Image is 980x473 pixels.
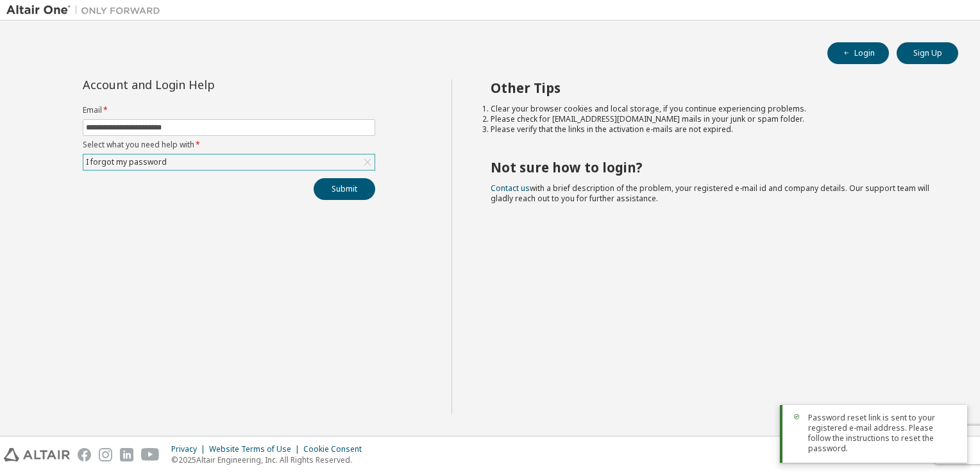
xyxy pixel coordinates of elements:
div: I forgot my password [84,155,169,169]
span: with a brief description of the problem, your registered e-mail id and company details. Our suppo... [491,183,929,204]
label: Email [83,105,375,115]
h2: Not sure how to login? [491,159,936,176]
span: Password reset link is sent to your registered e-mail address. Please follow the instructions to ... [808,413,957,454]
img: altair_logo.svg [4,448,70,461]
div: Cookie Consent [303,444,369,454]
img: youtube.svg [141,448,160,461]
img: facebook.svg [78,448,91,461]
img: instagram.svg [99,448,112,461]
button: Sign Up [897,42,958,64]
img: linkedin.svg [120,448,133,461]
li: Please check for [EMAIL_ADDRESS][DOMAIN_NAME] mails in your junk or spam folder. [491,114,936,124]
div: Website Terms of Use [209,444,303,454]
h2: Other Tips [491,79,936,96]
div: Account and Login Help [83,79,317,90]
a: Contact us [491,183,530,194]
button: Login [827,42,889,64]
div: Privacy [171,444,209,454]
p: © 2025 Altair Engineering, Inc. All Rights Reserved. [171,454,369,465]
img: Altair One [6,4,167,17]
div: I forgot my password [83,154,375,170]
li: Clear your browser cookies and local storage, if you continue experiencing problems. [491,104,936,114]
button: Submit [314,178,375,200]
label: Select what you need help with [83,140,375,150]
li: Please verify that the links in the activation e-mails are not expired. [491,124,936,135]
